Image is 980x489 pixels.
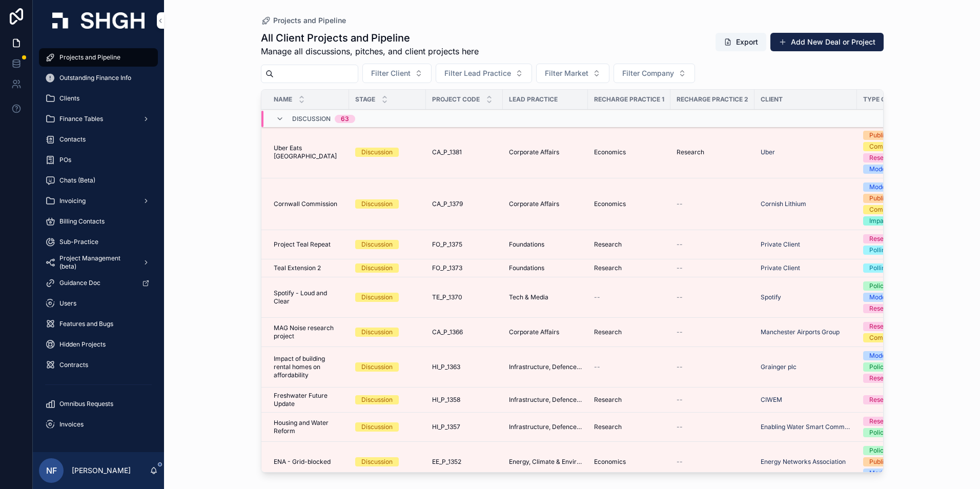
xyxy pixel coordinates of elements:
[361,293,393,302] div: Discussion
[274,144,343,160] span: Uber Eats [GEOGRAPHIC_DATA]
[545,68,588,78] span: Filter Market
[39,171,158,190] a: Chats (Beta)
[274,419,343,435] span: Housing and Water Reform
[770,33,884,51] button: Add New Deal or Project
[509,328,582,336] a: Corporate Affairs
[509,363,582,371] a: Infrastructure, Defence, Industrial, Transport
[292,115,331,123] span: Discussion
[761,293,851,301] a: Spotify
[509,264,544,272] span: Foundations
[274,264,321,272] span: Teal Extension 2
[677,293,683,301] span: --
[432,200,497,208] a: CA_P_1379
[869,395,897,404] div: Research
[863,182,932,226] a: ModellingPublic AffairsCommsImpact
[869,165,897,174] div: Modelling
[869,351,897,360] div: Modelling
[677,95,748,104] span: Recharge Practice 2
[594,200,626,208] span: Economics
[761,458,851,466] a: Energy Networks Association
[677,396,683,404] span: --
[355,199,420,209] a: Discussion
[355,263,420,273] a: Discussion
[594,328,622,336] span: Research
[39,315,158,333] a: Features and Bugs
[361,457,393,466] div: Discussion
[761,423,851,431] a: Enabling Water Smart Communities
[869,322,897,331] div: Research
[39,130,158,149] a: Contacts
[594,328,664,336] a: Research
[761,148,775,156] a: Uber
[261,45,479,57] span: Manage all discussions, pitches, and client projects here
[677,328,683,336] span: --
[869,216,889,226] div: Impact
[39,233,158,251] a: Sub-Practice
[509,240,582,249] a: Foundations
[361,148,393,157] div: Discussion
[39,415,158,434] a: Invoices
[536,64,609,83] button: Select Button
[677,328,748,336] a: --
[761,264,800,272] a: Private Client
[869,304,897,313] div: Research
[869,153,897,162] div: Research
[261,15,346,26] a: Projects and Pipeline
[761,363,797,371] a: Grainger plc
[39,89,158,108] a: Clients
[509,396,582,404] a: Infrastructure, Defence, Industrial, Transport
[72,465,131,476] p: [PERSON_NAME]
[761,240,800,249] span: Private Client
[863,351,932,383] a: ModellingPolicyResearch
[761,200,806,208] a: Cornish Lithium
[355,422,420,432] a: Discussion
[274,324,343,340] a: MAG Noise research project
[274,95,292,104] span: Name
[509,293,548,301] span: Tech & Media
[355,328,420,337] a: Discussion
[677,148,704,156] span: Research
[361,395,393,404] div: Discussion
[761,95,783,104] span: Client
[274,289,343,305] span: Spotify - Loud and Clear
[594,396,622,404] span: Research
[274,458,331,466] span: ENA - Grid-blocked
[863,281,932,313] a: PolicyModellingResearch
[432,328,497,336] a: CA_P_1366
[869,333,892,342] div: Comms
[869,417,897,426] div: Research
[509,423,582,431] a: Infrastructure, Defence, Industrial, Transport
[361,362,393,372] div: Discussion
[59,320,113,328] span: Features and Bugs
[761,328,840,336] a: Manchester Airports Group
[39,212,158,231] a: Billing Contacts
[614,64,695,83] button: Select Button
[869,205,892,214] div: Comms
[39,335,158,354] a: Hidden Projects
[594,423,664,431] a: Research
[594,293,600,301] span: --
[59,94,79,103] span: Clients
[436,64,532,83] button: Select Button
[355,148,420,157] a: Discussion
[869,374,897,383] div: Research
[59,156,71,164] span: POs
[432,458,497,466] a: EE_P_1352
[274,355,343,379] a: Impact of building rental homes on affordability
[39,69,158,87] a: Outstanding Finance Info
[355,457,420,466] a: Discussion
[863,417,932,437] a: ResearchPolicy
[677,264,748,272] a: --
[594,423,622,431] span: Research
[432,148,497,156] a: CA_P_1381
[261,31,479,45] h1: All Client Projects and Pipeline
[509,148,582,156] a: Corporate Affairs
[761,148,851,156] a: Uber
